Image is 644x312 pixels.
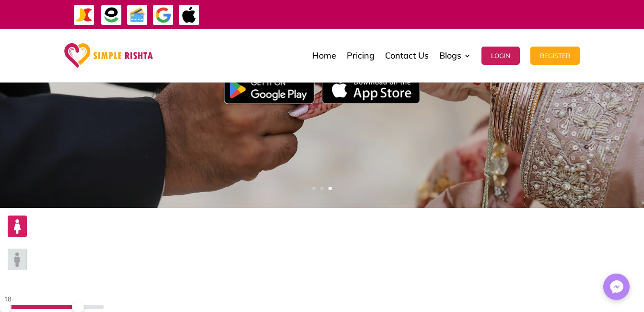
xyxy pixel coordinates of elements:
[101,4,122,26] img: EasyPaisa-icon
[312,32,336,80] a: Home
[439,32,471,80] a: Blogs
[347,32,375,80] a: Pricing
[530,32,580,80] a: Register
[127,4,148,26] img: Credit Cards
[320,187,324,190] a: 2
[152,4,174,26] img: GooglePay-icon
[328,187,332,190] a: 3
[607,277,626,297] img: Messenger
[481,32,520,80] a: Login
[73,4,95,26] img: JazzCash-icon
[312,187,316,190] a: 1
[481,47,520,65] button: Login
[178,4,200,26] img: ApplePay-icon
[530,47,580,65] button: Register
[385,32,429,80] a: Contact Us
[4,293,104,305] div: 18
[224,74,315,104] img: Google Play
